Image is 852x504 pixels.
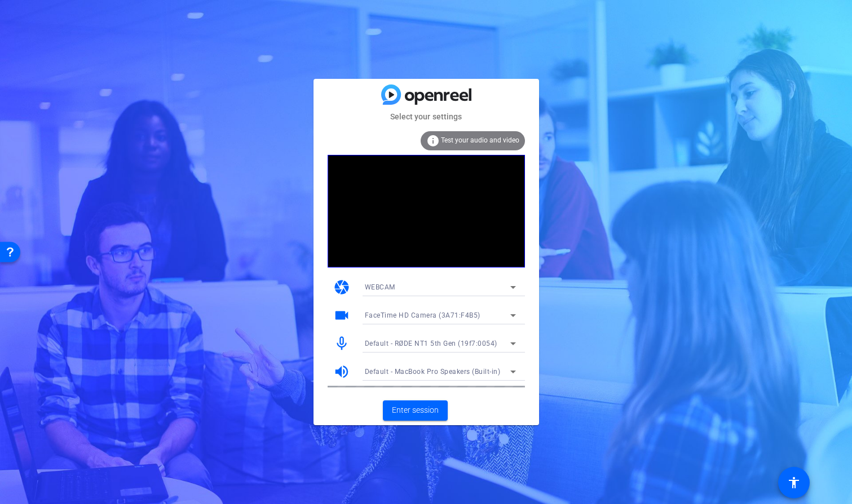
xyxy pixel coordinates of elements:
mat-icon: camera [333,279,350,296]
mat-icon: accessibility [787,476,801,489]
span: FaceTime HD Camera (3A71:F4B5) [365,311,480,319]
span: Default - MacBook Pro Speakers (Built-in) [365,368,501,376]
mat-icon: info [426,134,440,148]
span: Default - RØDE NT1 5th Gen (19f7:0054) [365,340,497,347]
img: blue-gradient.svg [381,84,471,104]
mat-icon: mic_none [333,335,350,352]
mat-card-subtitle: Select your settings [314,110,539,123]
mat-icon: volume_up [333,363,350,380]
button: Enter session [383,400,448,421]
span: Test your audio and video [441,136,519,144]
mat-icon: videocam [333,307,350,324]
span: Enter session [392,404,439,416]
span: WEBCAM [365,283,395,291]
